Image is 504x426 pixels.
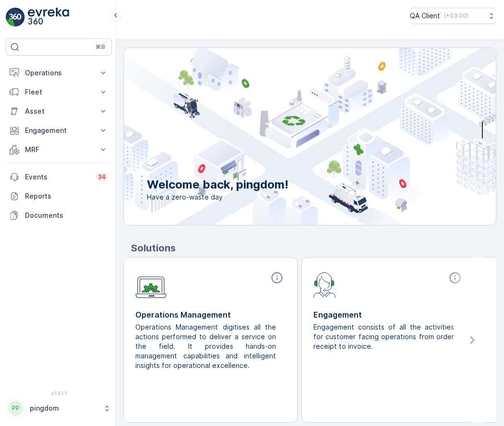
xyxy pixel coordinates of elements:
p: Engagement [25,126,93,135]
p: Asset [25,106,93,116]
p: ⌘B [96,43,105,51]
p: MRF [25,145,93,154]
p: QA Client [410,11,440,21]
p: Welcome back, pingdom! [147,177,288,192]
p: pingdom [30,403,98,413]
p: Documents [25,211,108,220]
p: Operations Management [135,309,286,320]
img: logo_light-DOdMpM7g.png [28,8,69,27]
a: Events34 [6,167,112,187]
div: PP [8,401,24,416]
p: Events [25,172,90,182]
span: Have a zero-waste day [147,192,288,202]
p: Engagement [313,309,464,320]
p: 34 [98,173,106,181]
button: QA Client(+03:00) [410,8,496,24]
p: Reports [25,191,108,201]
button: Fleet [6,83,112,102]
img: city illustration [81,48,496,225]
button: MRF [6,140,112,159]
p: Operations [25,68,93,78]
p: Operations Management digitises all the actions performed to deliver a service on the field. It p... [135,322,278,370]
p: Fleet [25,87,93,97]
img: module-icon [135,271,167,298]
button: Engagement [6,121,112,140]
img: logo [6,8,25,27]
p: Engagement consists of all the activities for customer facing operations from order receipt to in... [313,322,456,351]
a: Documents [6,206,112,225]
a: Reports [6,187,112,206]
span: v 1.51.1 [6,390,112,396]
img: module-icon [313,271,336,298]
p: ( +03:00 ) [444,12,468,20]
p: Solutions [131,241,496,255]
button: Asset [6,102,112,121]
button: Operations [6,63,112,83]
button: PPpingdom [6,398,112,418]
